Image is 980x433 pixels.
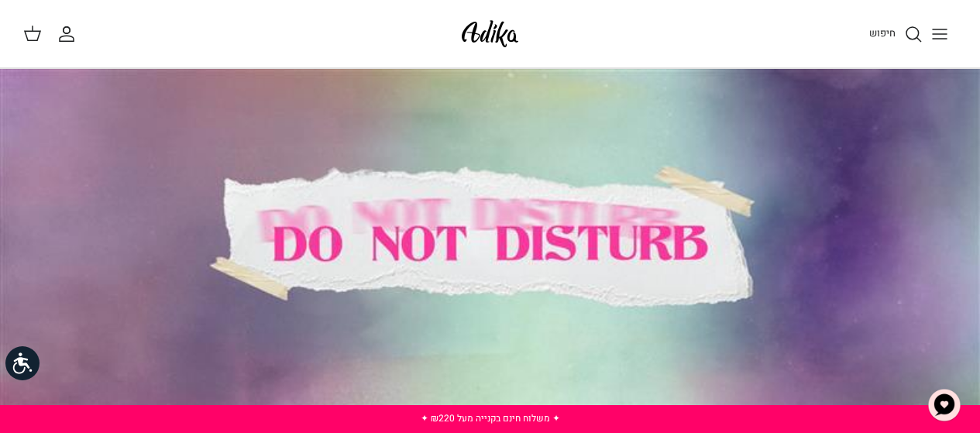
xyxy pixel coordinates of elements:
[57,25,82,43] a: החשבון שלי
[869,26,896,40] span: חיפוש
[421,411,560,425] a: ✦ משלוח חינם בקנייה מעל ₪220 ✦
[923,17,957,51] button: Toggle menu
[869,25,923,43] a: חיפוש
[457,15,523,52] img: Adika IL
[921,382,968,428] button: צ'אט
